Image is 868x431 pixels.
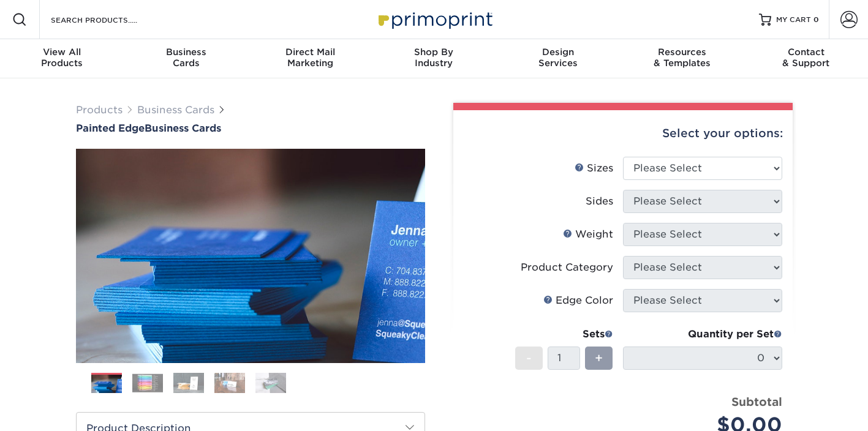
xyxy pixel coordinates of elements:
a: Products [76,104,123,116]
span: - [526,349,532,367]
h1: Business Cards [76,122,425,134]
span: Painted Edge [76,122,145,134]
div: Sides [586,194,613,209]
a: Contact& Support [744,39,868,78]
img: Business Cards 02 [132,373,163,392]
strong: Subtotal [731,395,782,408]
img: Business Cards 03 [173,372,204,394]
div: Product Category [521,260,613,275]
span: + [595,349,603,367]
span: Design [496,47,620,58]
a: Shop ByIndustry [372,39,496,78]
div: Quantity per Set [623,327,782,342]
span: 0 [813,15,819,24]
div: Select your options: [463,110,783,157]
div: Sizes [575,161,613,176]
span: Business [124,47,247,58]
img: Business Cards 06 [296,368,327,399]
span: Shop By [372,47,496,58]
div: & Templates [620,47,744,69]
div: Sets [515,327,613,342]
img: Business Cards 01 [91,369,122,399]
div: Industry [372,47,496,69]
div: Marketing [248,47,372,69]
img: Business Cards 08 [379,368,409,399]
div: & Support [744,47,868,69]
a: Direct MailMarketing [248,39,372,78]
a: Business Cards [137,104,214,116]
img: Business Cards 05 [255,372,286,394]
a: BusinessCards [124,39,247,78]
a: Resources& Templates [620,39,744,78]
span: Direct Mail [248,47,372,58]
img: Painted Edge 01 [76,81,425,430]
span: Contact [744,47,868,58]
input: SEARCH PRODUCTS..... [50,12,169,27]
img: Business Cards 04 [214,372,245,394]
a: DesignServices [496,39,620,78]
div: Weight [563,227,613,242]
div: Services [496,47,620,69]
img: Business Cards 07 [338,368,368,399]
img: Primoprint [373,6,496,32]
span: Resources [620,47,744,58]
div: Edge Color [543,293,613,308]
div: Cards [124,47,247,69]
span: MY CART [776,15,811,25]
a: Painted EdgeBusiness Cards [76,122,425,134]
